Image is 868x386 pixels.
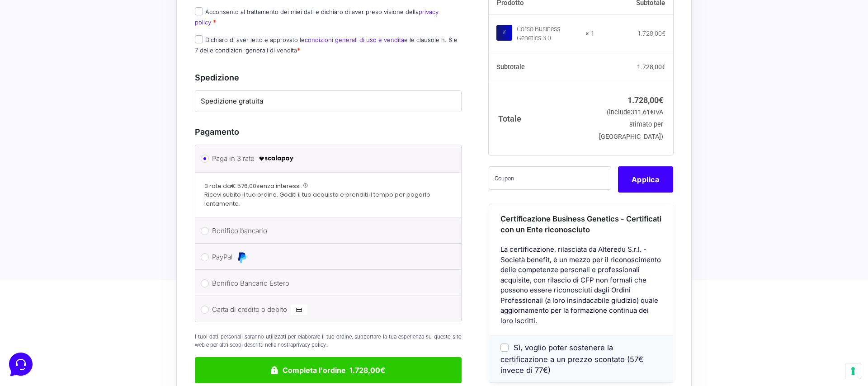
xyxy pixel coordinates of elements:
label: Dichiaro di aver letto e approvato le e le clausole n. 6 e 7 delle condizioni generali di vendita [195,36,458,54]
input: Coupon [489,166,611,190]
span: Sì, voglio poter sostenere la certificazione a un prezzo scontato (57€ invece di 77€) [500,344,643,375]
span: Your Conversations [14,51,73,58]
th: Totale [489,82,595,155]
label: Paga in 3 rate [212,152,441,165]
img: Carta di credito o debito [291,304,307,315]
span: € [662,30,665,38]
p: I tuoi dati personali saranno utilizzati per elaborare il tuo ordine, supportare la tua esperienz... [195,333,462,349]
label: Bonifico Bancario Estero [212,277,441,290]
img: dark [14,65,33,83]
img: PayPal [236,252,247,263]
label: Bonifico bancario [212,224,441,238]
strong: × 1 [585,30,594,39]
img: scalapay-logo-black.png [258,153,294,164]
button: Help [118,290,174,311]
input: Acconsento al trattamento dei miei dati e dichiaro di aver preso visione dellaprivacy policy [195,7,203,15]
span: 311,61 [631,108,654,116]
button: Le tue preferenze relative al consenso per le tecnologie di tracciamento [845,363,861,379]
h3: Pagamento [195,126,462,138]
button: Completa l'ordine 1.728,00€ [195,357,462,383]
button: Start a Conversation [14,90,166,108]
label: Carta di credito o debito [212,303,441,316]
span: Certificazione Business Genetics - Certificati con un Ente riconosciuto [500,214,661,235]
span: € [659,95,663,105]
img: Corso Business Genetics 3.0 [496,25,512,41]
div: La certificazione, rilasciata da Alteredu S.r.l. - Società benefit, è un mezzo per il riconoscime... [489,245,673,335]
span: € [662,64,665,71]
span: Start a Conversation [65,96,127,103]
p: Home [27,303,42,311]
div: Corso Business Genetics 3.0 [517,25,580,43]
button: Home [7,290,63,311]
bdi: 1.728,00 [637,64,665,71]
input: Sì, voglio poter sostenere la certificazione a un prezzo scontato (57€ invece di 77€) [500,344,509,352]
bdi: 1.728,00 [637,30,665,38]
label: Acconsento al trattamento dei miei dati e dichiaro di aver preso visione della [195,8,439,26]
a: privacy policy [293,342,325,348]
img: dark [43,65,61,83]
bdi: 1.728,00 [627,95,663,105]
th: Subtotale [489,53,595,82]
iframe: Customerly Messenger Launcher [7,351,34,378]
label: PayPal [212,250,441,264]
span: € [650,108,654,116]
img: dark [29,65,47,83]
a: condizioni generali di uso e vendita [305,36,404,43]
label: Spedizione gratuita [201,96,456,107]
h3: Spedizione [195,71,462,84]
small: (include IVA stimato per [GEOGRAPHIC_DATA]) [599,108,663,141]
button: Applica [618,166,673,193]
button: Messages [63,290,118,311]
input: Search for an Article... [20,146,148,155]
span: Find an Answer [14,127,61,134]
p: Help [140,303,152,311]
h2: Hello from Marketers 👋 [7,7,152,36]
p: Messages [78,303,104,311]
a: Open Help Center [113,127,166,134]
input: Dichiaro di aver letto e approvato lecondizioni generali di uso e venditae le clausole n. 6 e 7 d... [195,35,203,43]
